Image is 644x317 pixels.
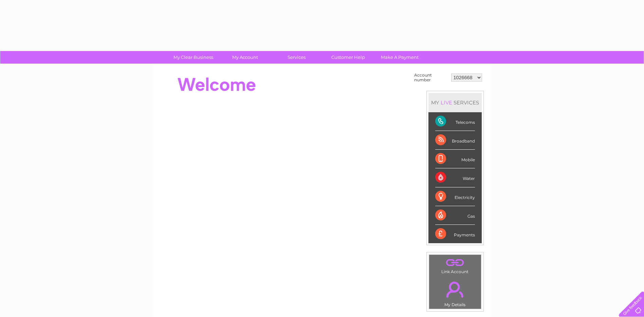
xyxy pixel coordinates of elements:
[439,99,454,106] div: LIVE
[372,51,428,64] a: Make A Payment
[429,276,481,309] td: My Details
[165,51,221,64] a: My Clear Business
[435,168,475,187] div: Water
[435,112,475,131] div: Telecoms
[428,93,482,112] div: MY SERVICES
[429,254,481,276] td: Link Account
[435,131,475,150] div: Broadband
[431,278,479,301] a: .
[320,51,376,64] a: Customer Help
[435,150,475,168] div: Mobile
[217,51,273,64] a: My Account
[435,206,475,225] div: Gas
[431,256,479,268] a: .
[412,71,449,84] td: Account number
[269,51,325,64] a: Services
[435,225,475,243] div: Payments
[435,187,475,206] div: Electricity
